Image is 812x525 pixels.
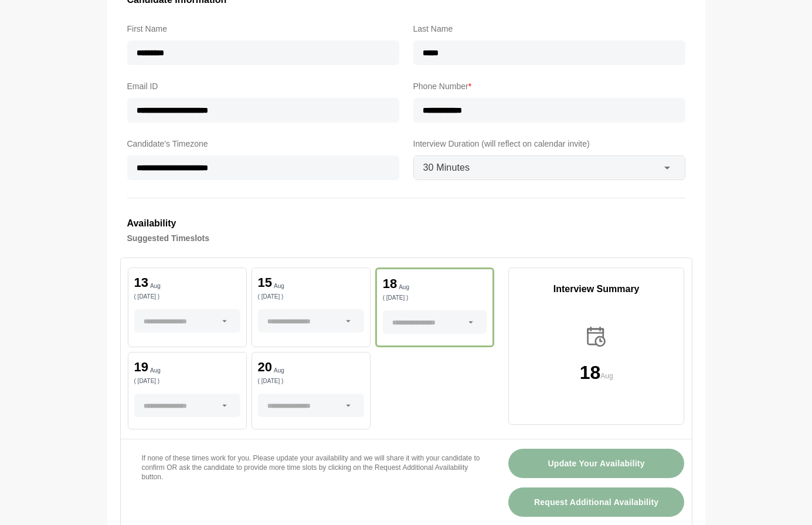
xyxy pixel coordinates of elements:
span: 30 Minutes [423,160,470,175]
button: Request Additional Availability [508,487,685,517]
p: 19 [134,361,148,374]
p: ( [DATE] ) [134,378,240,384]
label: Phone Number [413,79,685,93]
p: Interview Summary [509,282,684,296]
p: ( [DATE] ) [383,295,487,301]
button: Update Your Availability [508,449,685,478]
p: 18 [580,363,601,382]
p: ( [DATE] ) [258,378,364,384]
p: ( [DATE] ) [258,294,364,300]
p: ( [DATE] ) [134,294,240,300]
p: Aug [399,284,409,290]
p: Aug [274,368,284,374]
img: calender [584,324,609,349]
p: 18 [383,277,397,290]
p: 13 [134,276,148,289]
label: Interview Duration (will reflect on calendar invite) [413,137,685,151]
p: Aug [150,283,161,289]
p: 20 [258,361,272,374]
h3: Availability [127,216,685,231]
p: Aug [150,368,161,374]
p: Aug [600,370,613,382]
label: Last Name [413,22,685,36]
p: 15 [258,276,272,289]
p: Aug [274,283,284,289]
label: First Name [127,22,399,36]
label: Email ID [127,79,399,93]
h4: Suggested Timeslots [127,231,685,245]
p: If none of these times work for you. Please update your availability and we will share it with yo... [142,453,480,482]
label: Candidate's Timezone [127,137,399,151]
